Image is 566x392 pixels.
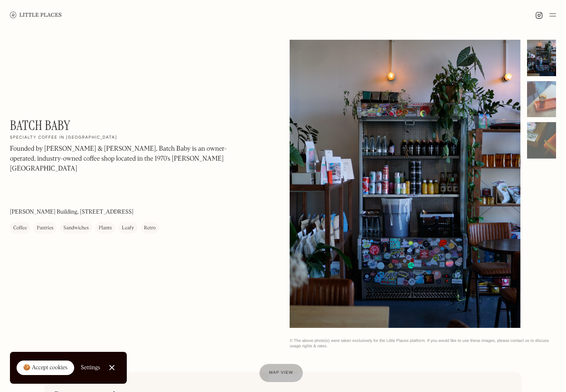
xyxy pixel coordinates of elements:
div: Plants [99,224,112,233]
div: Pastries [37,224,53,233]
a: Close Cookie Popup [104,359,120,376]
p: Founded by [PERSON_NAME] & [PERSON_NAME], Batch Baby is an owner-operated, industry-owned coffee ... [10,144,234,174]
div: Leafy [122,224,134,233]
div: 🍪 Accept cookies [23,364,68,372]
a: 🍪 Accept cookies [17,361,74,375]
p: [PERSON_NAME] Building, [STREET_ADDRESS] [10,208,133,217]
p: ‍ [10,178,234,188]
a: Settings [81,358,100,377]
span: Map view [269,370,293,375]
h2: Specialty coffee in [GEOGRAPHIC_DATA] [10,135,117,141]
div: Sandwiches [63,224,89,233]
div: © The above photo(s) were taken exclusively for the Little Places platform. If you would like to ... [290,338,556,349]
div: Retro [144,224,156,233]
div: Settings [81,365,100,370]
h1: Batch Baby [10,118,70,133]
p: ‍ [10,192,234,202]
a: Map view [259,364,303,382]
div: Coffee [13,224,27,233]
